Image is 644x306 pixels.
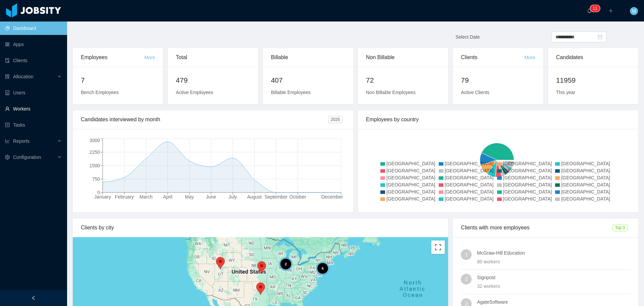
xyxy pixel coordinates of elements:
[5,54,62,67] a: icon: auditClients
[386,189,435,194] span: [GEOGRAPHIC_DATA]
[90,163,100,168] tspan: 1500
[386,182,435,187] span: [GEOGRAPHIC_DATA]
[561,196,610,202] span: [GEOGRAPHIC_DATA]
[366,48,440,67] div: Non Billable
[185,194,194,200] tspan: May
[271,75,345,86] h2: 407
[265,194,288,200] tspan: September
[556,48,630,67] div: Candidates
[503,196,552,202] span: [GEOGRAPHIC_DATA]
[321,194,343,200] tspan: December
[561,182,610,187] span: [GEOGRAPHIC_DATA]
[477,282,630,290] div: 32 workers
[5,118,62,132] a: icon: profileTasks
[176,90,213,95] span: Active Employees
[115,194,134,200] tspan: February
[5,155,10,160] i: icon: setting
[13,138,30,144] span: Reports
[176,75,250,86] h2: 479
[587,8,592,13] i: icon: bell
[445,168,494,173] span: [GEOGRAPHIC_DATA]
[455,34,480,40] span: Select Date
[386,175,435,180] span: [GEOGRAPHIC_DATA]
[598,35,602,39] i: icon: calendar
[366,90,416,95] span: Non Billable Employees
[5,139,10,143] i: icon: line-chart
[271,48,345,67] div: Billable
[5,38,62,51] a: icon: appstoreApps
[445,161,494,166] span: [GEOGRAPHIC_DATA]
[366,75,440,86] h2: 72
[445,196,494,202] span: [GEOGRAPHIC_DATA]
[590,5,600,12] sup: 11
[445,189,494,194] span: [GEOGRAPHIC_DATA]
[561,161,610,166] span: [GEOGRAPHIC_DATA]
[556,75,630,86] h2: 11959
[289,194,306,200] tspan: October
[386,161,435,166] span: [GEOGRAPHIC_DATA]
[140,194,153,200] tspan: March
[144,55,155,60] a: More
[608,8,613,13] i: icon: plus
[81,90,119,95] span: Bench Employees
[90,138,100,143] tspan: 3000
[163,194,172,200] tspan: April
[366,110,630,129] div: Employees by country
[271,90,311,95] span: Billable Employees
[503,182,552,187] span: [GEOGRAPHIC_DATA]
[477,249,630,257] h4: McGraw-Hill Education
[632,7,636,15] span: M
[13,155,41,160] span: Configuration
[461,75,535,86] h2: 79
[386,168,435,173] span: [GEOGRAPHIC_DATA]
[247,194,262,200] tspan: August
[612,224,628,231] span: Top 3
[477,274,630,281] h4: Signpost
[445,175,494,180] span: [GEOGRAPHIC_DATA]
[503,161,552,166] span: [GEOGRAPHIC_DATA]
[316,262,329,275] div: 4
[206,194,216,200] tspan: June
[97,190,100,195] tspan: 0
[556,90,576,95] span: This year
[593,5,595,12] p: 1
[525,55,535,60] a: More
[595,5,597,12] p: 1
[503,168,552,173] span: [GEOGRAPHIC_DATA]
[5,21,62,35] a: icon: pie-chartDashboard
[465,249,468,260] span: 1
[5,74,10,79] i: icon: solution
[445,182,494,187] span: [GEOGRAPHIC_DATA]
[5,86,62,99] a: icon: robotUsers
[328,116,342,123] span: 2025
[90,149,100,155] tspan: 2250
[465,274,468,285] span: 2
[5,102,62,116] a: icon: userWorkers
[561,175,610,180] span: [GEOGRAPHIC_DATA]
[503,189,552,194] span: [GEOGRAPHIC_DATA]
[561,189,610,194] span: [GEOGRAPHIC_DATA]
[503,175,552,180] span: [GEOGRAPHIC_DATA]
[176,48,250,67] div: Total
[81,110,328,129] div: Candidates interviewed by month
[461,90,489,95] span: Active Clients
[13,74,34,79] span: Allocation
[94,194,111,200] tspan: January
[228,194,237,200] tspan: July
[92,176,100,182] tspan: 750
[461,218,612,237] div: Clients with more employees
[431,241,445,254] button: Toggle fullscreen view
[386,196,435,202] span: [GEOGRAPHIC_DATA]
[561,168,610,173] span: [GEOGRAPHIC_DATA]
[461,48,524,67] div: Clients
[477,298,630,306] h4: AgateSoftware
[81,75,155,86] h2: 7
[81,218,440,237] div: Clients by city
[279,257,292,271] div: 2
[477,258,630,265] div: 80 workers
[81,48,144,67] div: Employees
